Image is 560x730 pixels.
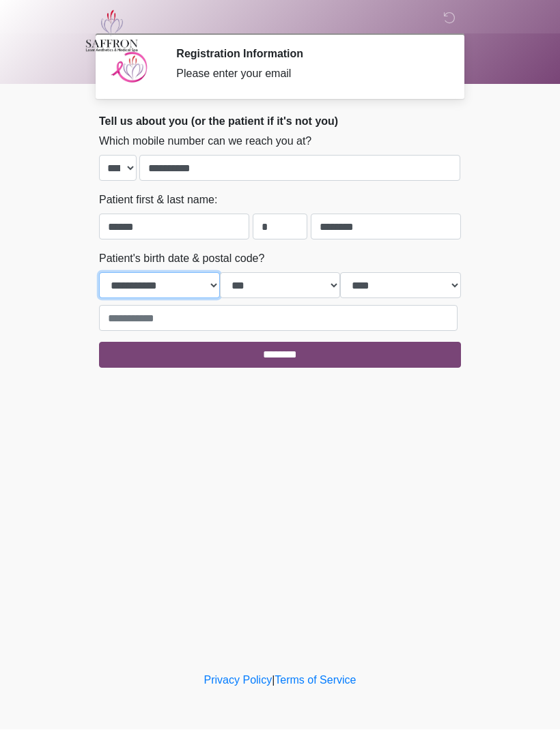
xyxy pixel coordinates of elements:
a: Privacy Policy [204,675,272,686]
img: Saffron Laser Aesthetics and Medical Spa Logo [85,10,139,53]
label: Which mobile number can we reach you at? [99,134,311,150]
a: Terms of Service [275,675,356,686]
label: Patient first & last name: [99,192,217,209]
label: Patient's birth date & postal code? [99,251,264,267]
h2: Tell us about you (or the patient if it's not you) [99,115,461,128]
img: Agent Avatar [109,48,150,89]
a: | [272,675,275,686]
div: Please enter your email [176,66,440,83]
